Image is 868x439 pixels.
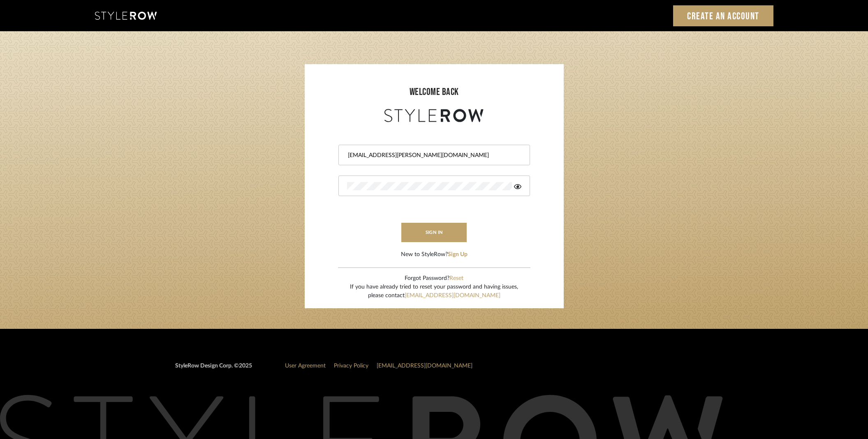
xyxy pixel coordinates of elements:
[401,250,468,259] div: New to StyleRow?
[350,283,518,300] div: If you have already tried to reset your password and having issues, please contact
[405,293,500,298] a: [EMAIL_ADDRESS][DOMAIN_NAME]
[347,151,519,159] input: Email Address
[673,5,773,26] a: Create an Account
[313,85,556,99] div: welcome back
[175,362,252,377] div: StyleRow Design Corp. ©2025
[285,363,326,369] a: User Agreement
[401,223,467,242] button: sign in
[334,363,368,369] a: Privacy Policy
[448,250,468,259] button: Sign Up
[377,363,472,369] a: [EMAIL_ADDRESS][DOMAIN_NAME]
[350,274,518,283] div: Forgot Password?
[449,274,463,283] button: Reset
